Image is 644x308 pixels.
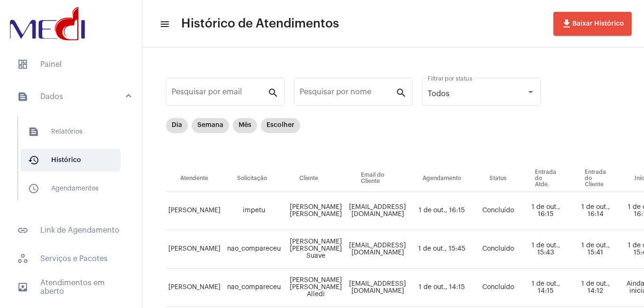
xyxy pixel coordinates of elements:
button: Baixar Histórico [553,12,632,36]
td: 1 de out., 15:43 [521,230,570,269]
th: Email do Cliente [347,165,408,192]
mat-expansion-panel-header: sidenav iconDados [6,82,142,112]
td: [EMAIL_ADDRESS][DOMAIN_NAME] [347,192,408,230]
td: [PERSON_NAME] [PERSON_NAME] Suave [285,230,347,269]
span: Todos [428,90,450,98]
th: Entrada do Cliente [570,165,620,192]
td: 1 de out., 14:15 [408,269,475,307]
div: sidenav iconDados [6,112,142,213]
td: 1 de out., 16:14 [570,192,620,230]
td: 1 de out., 14:15 [521,269,570,307]
mat-icon: search [396,87,407,98]
td: [PERSON_NAME] [PERSON_NAME] [285,192,347,230]
img: d3a1b5fa-500b-b90f-5a1c-719c20e9830b.png [8,5,87,43]
span: Serviços e Pacotes [9,247,132,270]
mat-chip: Dia [166,118,188,133]
span: Histórico de Atendimentos [181,16,339,31]
input: Pesquisar por nome [300,90,396,98]
td: 1 de out., 15:45 [408,230,475,269]
th: Agendamento [408,165,475,192]
td: Concluído [475,192,521,230]
span: impetu [243,207,265,214]
th: Atendente [166,165,223,192]
td: 1 de out., 15:41 [570,230,620,269]
span: Painel [9,53,132,76]
mat-icon: file_download [561,18,572,29]
span: Histórico [20,149,120,172]
span: sidenav icon [17,253,28,264]
span: Atendimentos em aberto [9,276,132,299]
th: Cliente [285,165,347,192]
mat-icon: sidenav icon [28,154,39,166]
span: nao_compareceu [227,245,281,252]
td: Concluído [475,230,521,269]
td: [PERSON_NAME] [166,192,223,230]
td: [PERSON_NAME] [166,230,223,269]
span: nao_compareceu [227,284,281,290]
th: Solicitação [223,165,285,192]
mat-icon: sidenav icon [17,225,28,236]
td: 1 de out., 16:15 [521,192,570,230]
span: sidenav icon [17,59,28,70]
th: Entrada do Atde. [521,165,570,192]
mat-icon: sidenav icon [17,281,28,293]
mat-icon: sidenav icon [17,91,28,102]
mat-chip: Mês [233,118,257,133]
mat-panel-title: Dados [17,91,127,102]
span: Baixar Histórico [561,20,624,27]
td: 1 de out., 14:12 [570,269,620,307]
span: Link de Agendamento [9,219,132,242]
span: Relatórios [20,120,120,143]
td: Concluído [475,269,521,307]
td: [EMAIL_ADDRESS][DOMAIN_NAME] [347,230,408,269]
input: Pesquisar por email [172,90,267,98]
td: [PERSON_NAME] [166,269,223,307]
th: Status [475,165,521,192]
mat-icon: sidenav icon [159,18,169,30]
mat-icon: sidenav icon [28,183,39,194]
mat-icon: search [267,87,279,98]
td: [PERSON_NAME] [PERSON_NAME] Alledi [285,269,347,307]
mat-chip: Semana [192,118,229,133]
mat-chip: Escolher [261,118,300,133]
span: Agendamentos [20,177,120,200]
mat-icon: sidenav icon [28,126,39,137]
td: [EMAIL_ADDRESS][DOMAIN_NAME] [347,269,408,307]
td: 1 de out., 16:15 [408,192,475,230]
